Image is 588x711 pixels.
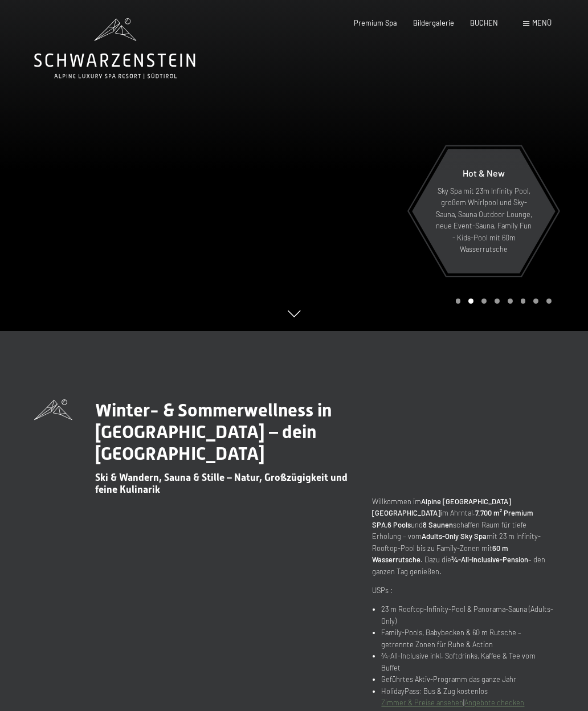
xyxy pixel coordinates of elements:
[423,520,453,529] strong: 8 Saunen
[411,149,556,274] a: Hot & New Sky Spa mit 23m Infinity Pool, großem Whirlpool und Sky-Sauna, Sauna Outdoor Lounge, ne...
[451,555,528,564] strong: ¾-All-Inclusive-Pension
[381,603,554,627] li: 23 m Rooftop-Infinity-Pool & Panorama-Sauna (Adults-Only)
[546,299,552,304] div: Carousel Page 8
[354,18,397,27] a: Premium Spa
[381,673,554,685] li: Geführtes Aktiv-Programm das ganze Jahr
[521,299,526,304] div: Carousel Page 6
[372,508,533,529] strong: 7.700 m² Premium SPA
[372,585,554,596] p: USPs :
[381,627,554,650] li: Family-Pools, Babybecken & 60 m Rutsche – getrennte Zonen für Ruhe & Action
[495,299,500,304] div: Carousel Page 4
[387,520,411,529] strong: 6 Pools
[372,497,511,517] strong: Alpine [GEOGRAPHIC_DATA] [GEOGRAPHIC_DATA]
[413,18,454,27] a: Bildergalerie
[533,299,538,304] div: Carousel Page 7
[456,299,461,304] div: Carousel Page 1
[381,650,554,673] li: ¾-All-Inclusive inkl. Softdrinks, Kaffee & Tee vom Buffet
[452,299,552,304] div: Carousel Pagination
[422,532,487,541] strong: Adults-Only Sky Spa
[464,698,524,707] a: Angebote checken
[95,472,348,495] span: Ski & Wandern, Sauna & Stille – Natur, Großzügigkeit und feine Kulinarik
[463,167,505,178] span: Hot & New
[95,399,332,465] span: Winter- & Sommerwellness in [GEOGRAPHIC_DATA] – dein [GEOGRAPHIC_DATA]
[434,185,533,255] p: Sky Spa mit 23m Infinity Pool, großem Whirlpool und Sky-Sauna, Sauna Outdoor Lounge, neue Event-S...
[508,299,513,304] div: Carousel Page 5
[532,18,552,27] span: Menü
[381,685,554,709] li: HolidayPass: Bus & Zug kostenlos |
[470,18,498,27] a: BUCHEN
[481,299,487,304] div: Carousel Page 3
[468,299,473,304] div: Carousel Page 2 (Current Slide)
[372,496,554,577] p: Willkommen im im Ahrntal. , und schaffen Raum für tiefe Erholung – vom mit 23 m Infinity-Rooftop-...
[381,698,463,707] a: Zimmer & Preise ansehen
